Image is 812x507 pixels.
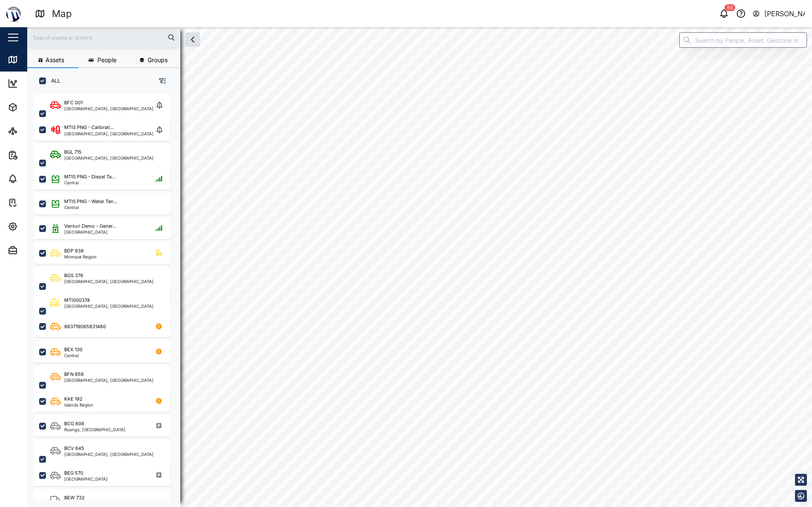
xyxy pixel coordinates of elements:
div: BFC 001 [64,99,83,106]
canvas: Map [27,27,812,507]
div: BEW 732 [64,494,85,501]
span: Assets [46,57,64,63]
input: Search assets or drivers [32,31,175,44]
div: [GEOGRAPHIC_DATA], [GEOGRAPHIC_DATA] [64,304,154,308]
div: Settings [22,222,52,231]
div: Venturi Demo - Gener... [64,223,116,230]
div: BCV 645 [64,445,84,452]
div: Dashboard [22,79,60,88]
div: BEX 130 [64,346,83,353]
div: Map [22,55,41,64]
div: MTIS PNG - Diesel Ta... [64,173,115,180]
div: Central [64,180,115,185]
div: KAE 192 [64,395,83,403]
div: [GEOGRAPHIC_DATA], [GEOGRAPHIC_DATA] [64,452,154,456]
div: [GEOGRAPHIC_DATA], [GEOGRAPHIC_DATA] [64,279,154,284]
input: Search by People, Asset, Geozone or Place [679,32,807,48]
div: Admin [22,246,47,255]
div: Tasks [22,198,46,207]
div: BEG 570 [64,470,83,477]
img: Main Logo [4,4,23,23]
div: Momase Region [64,255,97,259]
div: MTIS PNG - Calibrati... [64,124,114,131]
div: [GEOGRAPHIC_DATA], [GEOGRAPHIC_DATA] [64,156,154,160]
div: Reports [22,150,51,160]
div: Map [52,6,72,21]
button: [PERSON_NAME] [752,8,805,20]
div: BGL 715 [64,149,82,156]
span: Groups [148,57,168,63]
div: Ruango, [GEOGRAPHIC_DATA] [64,427,125,432]
div: BCG 808 [64,420,84,427]
div: BFN 856 [64,371,84,378]
div: 50 [725,4,735,11]
div: Central [64,353,83,358]
div: [GEOGRAPHIC_DATA], [GEOGRAPHIC_DATA] [64,106,154,111]
div: [GEOGRAPHIC_DATA], [GEOGRAPHIC_DATA] [64,378,154,382]
div: [GEOGRAPHIC_DATA] [64,477,108,481]
div: MTIS00374 [64,297,90,304]
div: [PERSON_NAME] [764,9,805,19]
div: [GEOGRAPHIC_DATA] [64,230,116,234]
span: People [97,57,117,63]
div: MTIS PNG - Water Tan... [64,198,117,205]
div: Alarms [22,174,48,183]
div: Assets [22,103,48,112]
div: [GEOGRAPHIC_DATA], [GEOGRAPHIC_DATA] [64,132,154,136]
div: Central [64,205,117,209]
div: grid [34,91,180,500]
div: BDP 938 [64,247,84,255]
div: Sites [22,126,43,136]
label: ALL [46,77,60,84]
div: BGS 376 [64,272,83,279]
div: Islands Region [64,403,93,407]
div: 863719065831480 [64,323,106,330]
